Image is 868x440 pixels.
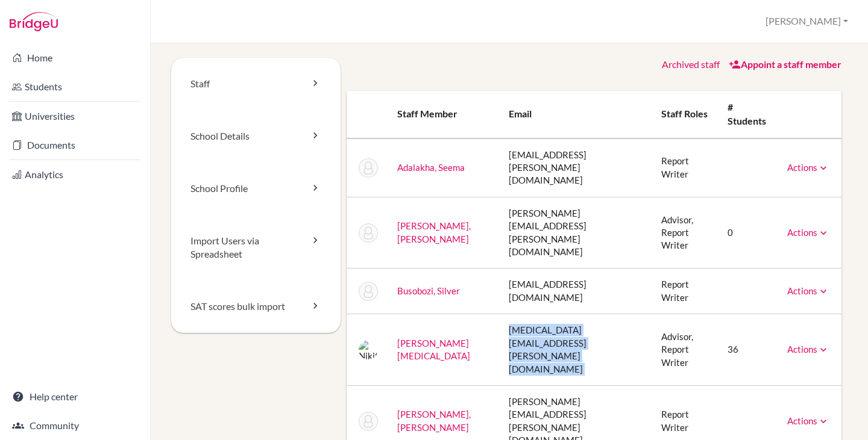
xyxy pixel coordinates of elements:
th: Email [499,91,652,138]
a: School Details [171,110,341,163]
th: Staff roles [652,91,718,138]
td: 36 [718,314,778,386]
a: Help center [2,385,148,409]
button: [PERSON_NAME] [760,10,854,33]
a: Archived staff [662,58,720,70]
a: [PERSON_NAME], [PERSON_NAME] [397,409,471,432]
a: [PERSON_NAME], [PERSON_NAME] [397,220,471,244]
a: Universities [2,104,148,128]
td: 0 [718,197,778,268]
a: Busobozi, Silver [397,285,460,296]
td: [EMAIL_ADDRESS][DOMAIN_NAME] [499,268,652,314]
a: Actions [787,344,829,355]
a: Appoint a staff member [729,58,841,70]
a: Students [2,75,148,99]
img: Nikita Gidwani [359,340,378,359]
img: John Peter [359,412,378,431]
a: Staff [171,58,341,110]
a: Actions [787,285,829,296]
img: Silver Busobozi [359,282,378,301]
td: [EMAIL_ADDRESS][PERSON_NAME][DOMAIN_NAME] [499,138,652,197]
a: Home [2,46,148,70]
a: SAT scores bulk import [171,280,341,333]
td: Report Writer [652,138,718,197]
a: Analytics [2,163,148,187]
th: # students [718,91,778,138]
td: [MEDICAL_DATA][EMAIL_ADDRESS][PERSON_NAME][DOMAIN_NAME] [499,314,652,386]
td: [PERSON_NAME][EMAIL_ADDRESS][PERSON_NAME][DOMAIN_NAME] [499,197,652,268]
a: Documents [2,133,148,157]
a: Community [2,414,148,438]
td: Report Writer [652,268,718,314]
img: Charles Arthur Johnson [359,223,378,243]
a: Actions [787,227,829,238]
a: School Profile [171,163,341,215]
img: Seema Adalakha [359,158,378,178]
a: Actions [787,162,829,173]
a: Import Users via Spreadsheet [171,215,341,281]
a: Adalakha, Seema [397,162,465,173]
td: Advisor, Report Writer [652,314,718,386]
th: Staff member [388,91,499,138]
img: Bridge-U [10,12,58,31]
a: [PERSON_NAME][MEDICAL_DATA] [397,338,470,361]
td: Advisor, Report Writer [652,197,718,268]
a: Actions [787,415,829,426]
